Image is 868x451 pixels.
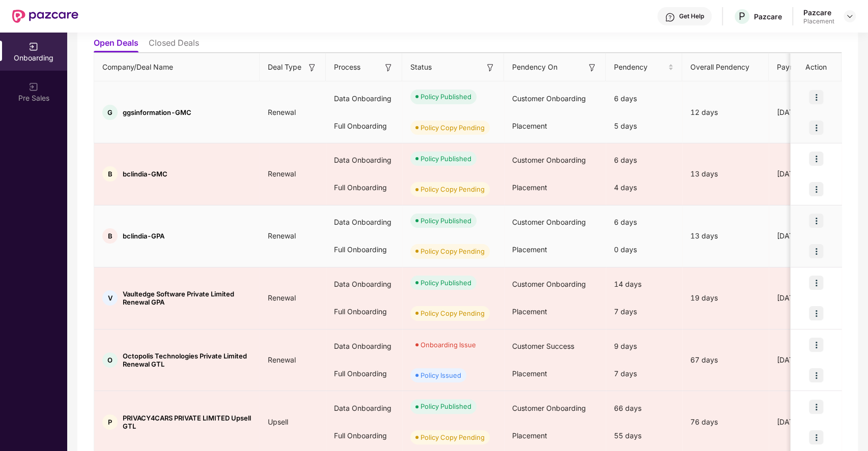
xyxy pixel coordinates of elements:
[606,360,682,387] div: 7 days
[606,422,682,449] div: 55 days
[777,62,829,73] span: Payment Done
[512,307,547,316] span: Placement
[512,404,586,412] span: Customer Onboarding
[682,53,769,81] th: Overall Pendency
[587,63,597,73] img: svg+xml;base64,PHN2ZyB3aWR0aD0iMTYiIGhlaWdodD0iMTYiIHZpZXdCb3g9IjAgMCAxNiAxNiIgZmlsbD0ibm9uZSIgeG...
[606,395,682,422] div: 66 days
[809,90,823,104] img: icon
[421,184,485,194] div: Policy Copy Pending
[421,432,485,442] div: Policy Copy Pending
[123,290,251,306] span: Vaultedge Software Private Limited Renewal GPA
[682,416,769,428] div: 76 days
[307,63,317,73] img: svg+xml;base64,PHN2ZyB3aWR0aD0iMTYiIGhlaWdodD0iMTYiIHZpZXdCb3g9IjAgMCAxNiAxNiIgZmlsbD0ibm9uZSIgeG...
[326,146,402,174] div: Data Onboarding
[94,38,138,52] li: Open Deals
[123,414,251,430] span: PRIVACY4CARS PRIVATE LIMITED Upsell GTL
[682,168,769,179] div: 13 days
[809,400,823,414] img: icon
[123,170,167,178] span: bclindia-GMC
[326,85,402,112] div: Data Onboarding
[809,244,823,258] img: icon
[754,12,782,21] div: Pazcare
[809,214,823,228] img: icon
[682,292,769,304] div: 19 days
[260,355,304,364] span: Renewal
[809,121,823,135] img: icon
[326,298,402,325] div: Full Onboarding
[260,417,296,426] span: Upsell
[421,154,471,164] div: Policy Published
[606,333,682,360] div: 9 days
[421,278,471,288] div: Policy Published
[769,53,845,81] th: Payment Done
[102,352,118,368] div: O
[102,414,118,430] div: P
[326,174,402,201] div: Full Onboarding
[769,230,845,242] div: [DATE]
[260,108,304,116] span: Renewal
[326,395,402,422] div: Data Onboarding
[326,333,402,360] div: Data Onboarding
[791,53,842,81] th: Action
[421,401,471,411] div: Policy Published
[512,280,586,288] span: Customer Onboarding
[679,12,704,20] div: Get Help
[665,12,675,22] img: svg+xml;base64,PHN2ZyBpZD0iSGVscC0zMngzMiIgeG1sbnM9Imh0dHA6Ly93d3cudzMub3JnLzIwMDAvc3ZnIiB3aWR0aD...
[682,107,769,118] div: 12 days
[268,62,301,73] span: Deal Type
[29,82,39,92] img: svg+xml;base64,PHN2ZyB3aWR0aD0iMjAiIGhlaWdodD0iMjAiIHZpZXdCb3g9IjAgMCAyMCAyMCIgZmlsbD0ibm9uZSIgeG...
[334,62,360,73] span: Process
[606,174,682,201] div: 4 days
[512,94,586,103] span: Customer Onboarding
[260,231,304,240] span: Renewal
[606,298,682,325] div: 7 days
[769,354,845,366] div: [DATE]
[421,370,461,380] div: Policy Issued
[326,208,402,236] div: Data Onboarding
[739,10,745,22] span: P
[606,208,682,236] div: 6 days
[606,85,682,112] div: 6 days
[682,230,769,242] div: 13 days
[102,105,118,120] div: G
[769,107,845,118] div: [DATE]
[326,422,402,449] div: Full Onboarding
[803,17,834,25] div: Placement
[326,236,402,263] div: Full Onboarding
[512,245,547,254] span: Placement
[123,352,251,368] span: Octopolis Technologies Private Limited Renewal GTL
[149,38,199,52] li: Closed Deals
[769,292,845,304] div: [DATE]
[123,232,164,240] span: bclindia-GPA
[485,63,495,73] img: svg+xml;base64,PHN2ZyB3aWR0aD0iMTYiIGhlaWdodD0iMTYiIHZpZXdCb3g9IjAgMCAxNiAxNiIgZmlsbD0ibm9uZSIgeG...
[512,122,547,130] span: Placement
[421,308,485,318] div: Policy Copy Pending
[102,166,118,182] div: B
[809,276,823,290] img: icon
[809,152,823,166] img: icon
[809,182,823,196] img: icon
[326,270,402,298] div: Data Onboarding
[809,338,823,352] img: icon
[606,112,682,140] div: 5 days
[102,290,118,306] div: V
[809,306,823,320] img: icon
[421,340,476,350] div: Onboarding Issue
[769,416,845,428] div: [DATE]
[410,62,432,73] span: Status
[606,270,682,298] div: 14 days
[94,53,260,81] th: Company/Deal Name
[512,431,547,440] span: Placement
[512,218,586,226] span: Customer Onboarding
[803,8,834,17] div: Pazcare
[12,10,78,23] img: New Pazcare Logo
[769,168,845,179] div: [DATE]
[512,183,547,192] span: Placement
[260,293,304,302] span: Renewal
[102,228,118,244] div: B
[512,62,557,73] span: Pendency On
[846,12,854,20] img: svg+xml;base64,PHN2ZyBpZD0iRHJvcGRvd24tMzJ4MzIiIHhtbG5zPSJodHRwOi8vd3d3LnczLm9yZy8yMDAwL3N2ZyIgd2...
[29,42,39,52] img: svg+xml;base64,PHN2ZyB3aWR0aD0iMjAiIGhlaWdodD0iMjAiIHZpZXdCb3g9IjAgMCAyMCAyMCIgZmlsbD0ibm9uZSIgeG...
[260,169,304,178] span: Renewal
[512,156,586,164] span: Customer Onboarding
